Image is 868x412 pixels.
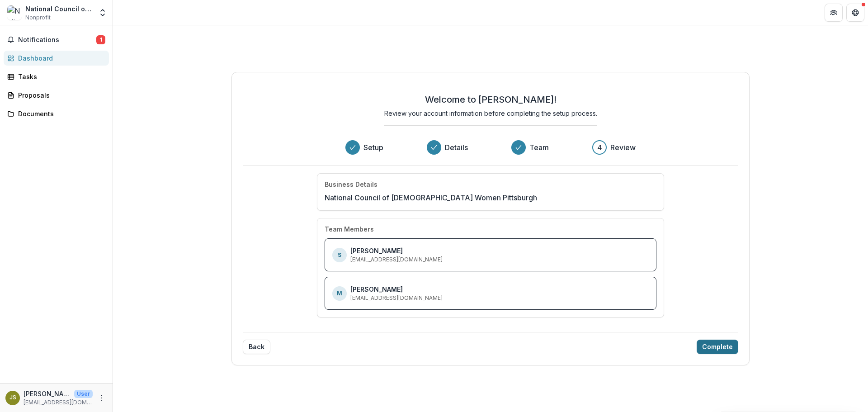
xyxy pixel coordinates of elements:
p: S [338,251,341,259]
p: [EMAIL_ADDRESS][DOMAIN_NAME] [350,256,443,264]
h3: Team [529,142,549,153]
h2: Welcome to [PERSON_NAME]! [425,94,557,105]
div: 4 [597,142,602,153]
div: Dashboard [18,53,102,63]
div: Documents [18,109,102,118]
h3: Details [445,142,468,153]
button: Get Help [846,4,864,22]
h3: Setup [363,142,383,153]
p: [PERSON_NAME] [350,246,403,256]
p: [EMAIL_ADDRESS][DOMAIN_NAME] [24,398,93,407]
p: M [337,289,342,298]
h4: Business Details [325,181,377,189]
a: Tasks [4,69,109,84]
span: Nonprofit [25,14,51,22]
div: Progress [345,140,636,155]
img: National Council of Jewish Women Pittsburgh [7,5,22,20]
p: User [74,390,93,398]
div: Tasks [18,72,102,81]
h3: Review [610,142,636,153]
p: [PERSON_NAME] [24,389,71,398]
button: Back [243,340,270,354]
a: Documents [4,106,109,121]
div: Proposals [18,90,102,100]
p: Review your account information before completing the setup process. [384,109,597,118]
p: [EMAIL_ADDRESS][DOMAIN_NAME] [350,294,443,302]
div: National Council of [DEMOGRAPHIC_DATA] Women Pittsburgh [25,4,93,14]
a: Proposals [4,88,109,103]
button: Notifications1 [4,33,109,47]
button: Partners [825,4,843,22]
p: National Council of [DEMOGRAPHIC_DATA] Women Pittsburgh [325,192,537,203]
span: Notifications [18,36,96,44]
div: Jessica Sams [9,395,16,401]
a: Dashboard [4,51,109,66]
span: 1 [96,35,105,44]
button: Complete [697,340,738,354]
p: [PERSON_NAME] [350,284,403,294]
h4: Team Members [325,226,374,233]
button: More [96,393,107,403]
button: Open entity switcher [96,4,109,22]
